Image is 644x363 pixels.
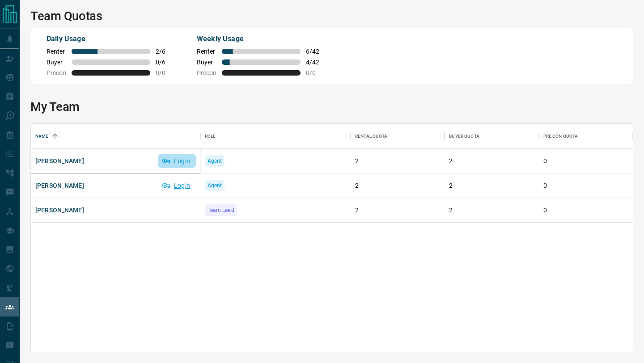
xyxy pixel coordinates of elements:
p: Daily Usage [47,34,175,44]
div: Role [200,124,351,149]
div: Rental Quota [351,124,445,149]
span: Buyer [197,59,216,66]
p: 2 [449,156,534,166]
span: Agent [208,181,222,190]
p: 2 [449,206,534,215]
span: 6 / 42 [306,48,326,55]
p: Weekly Usage [197,34,326,44]
div: Rental Quota [355,124,388,149]
p: 0 [543,181,628,190]
span: 0 / 0 [156,69,175,76]
p: 0 [543,206,628,215]
p: 0 [543,156,628,166]
div: Name [35,124,49,149]
div: Buyer Quota [449,124,479,149]
span: Team Lead [208,206,234,215]
h1: My Team [30,100,633,114]
span: [PERSON_NAME] [35,206,84,215]
span: Precon [47,69,66,76]
span: 0 / 6 [156,59,175,66]
p: 2 [355,206,440,215]
button: Sort [49,130,61,143]
span: 4 / 42 [306,59,326,66]
span: Precon [197,69,216,76]
span: 0 / 0 [306,69,326,76]
div: Buyer Quota [445,124,538,149]
span: Renter [197,48,216,55]
div: Role [205,124,216,149]
span: 2 / 6 [156,48,175,55]
span: Buyer [47,59,66,66]
div: Pre Con Quota [543,124,578,149]
p: 2 [355,156,440,166]
span: Agent [208,156,222,165]
span: [PERSON_NAME] [35,156,84,165]
p: 2 [355,181,440,190]
h1: Team Quotas [30,9,633,23]
div: Pre Con Quota [539,124,633,149]
p: 2 [449,181,534,190]
button: Login [158,154,196,168]
span: Renter [47,48,66,55]
button: Login [158,178,196,193]
span: [PERSON_NAME] [35,181,84,190]
div: Name [31,124,200,149]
